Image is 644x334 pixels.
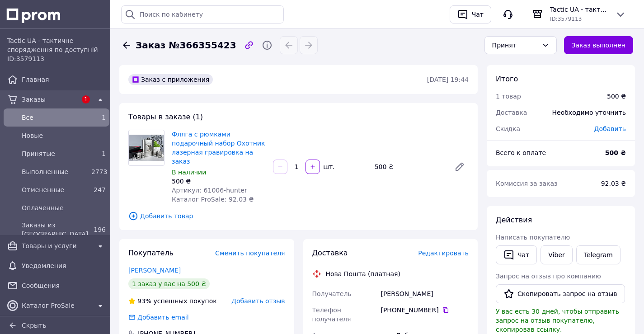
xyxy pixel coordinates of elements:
div: Необходимо уточнить [547,103,631,122]
span: Заказы [22,95,77,104]
span: Добавить [594,125,626,132]
span: Сообщения [22,281,106,290]
div: [PERSON_NAME] [379,286,470,302]
input: Поиск по кабинету [121,5,284,24]
span: Выполненные [22,167,88,176]
span: Заказы из [GEOGRAPHIC_DATA] [22,221,88,239]
span: 247 [94,186,106,193]
span: Действия [496,216,532,224]
span: Скрыть [22,322,47,329]
b: 500 ₴ [605,149,626,156]
span: Добавить отзыв [231,297,285,305]
span: Получатель [312,290,352,297]
span: Отмененные [22,185,88,194]
a: Telegram [576,245,620,264]
div: Нова Пошта (платная) [324,269,403,278]
span: Запрос на отзыв про компанию [496,273,601,280]
span: Tactic UA - тактичне спорядження по доступній ціні. [550,5,608,14]
div: Принят [492,40,538,50]
span: Итого [496,75,518,83]
div: Добавить email [136,313,190,322]
span: 1 товар [496,93,521,100]
span: Скидка [496,125,520,132]
button: Чат [450,5,491,24]
span: Редактировать [418,249,469,257]
span: Доставка [312,249,348,257]
span: У вас есть 30 дней, чтобы отправить запрос на отзыв покупателю, скопировав ссылку. [496,308,619,333]
div: 500 ₴ [607,92,626,101]
span: 1 [82,95,90,103]
a: Viber [541,245,572,264]
span: Доставка [496,109,527,116]
span: 1 [102,150,106,157]
a: Фляга с рюмками подарочный набор Охотник лазерная гравировка на заказ [172,131,265,165]
span: 92.03 ₴ [601,180,626,187]
span: Добавить товар [128,211,469,221]
span: Телефон получателя [312,306,351,323]
a: [PERSON_NAME] [128,267,181,274]
img: Фляга с рюмками подарочный набор Охотник лазерная гравировка на заказ [129,135,164,161]
span: Сменить покупателя [215,249,285,257]
button: Чат [496,245,537,264]
span: Уведомления [22,261,106,270]
div: Добавить email [127,313,190,322]
span: 93% [137,297,151,305]
div: 500 ₴ [371,160,447,173]
span: Новые [22,131,106,140]
span: Покупатель [128,249,174,257]
span: Каталог ProSale [22,301,91,310]
a: Редактировать [451,158,469,176]
div: [PHONE_NUMBER] [381,306,469,315]
time: [DATE] 19:44 [427,76,469,83]
span: 1 [102,114,106,121]
span: Tactic UA - тактичне спорядження по доступній ціні. [7,36,106,54]
span: Принятые [22,149,88,158]
span: Каталог ProSale: 92.03 ₴ [172,196,254,203]
span: Товары и услуги [22,241,91,250]
span: Заказ №366355423 [136,39,236,52]
span: Всего к оплате [496,149,546,156]
div: Чат [470,8,485,21]
div: 1 заказ у вас на 500 ₴ [128,278,210,289]
span: Товары в заказе (1) [128,113,203,121]
span: Главная [22,75,106,84]
span: Артикул: 61006-hunter [172,187,247,194]
div: шт. [321,162,335,171]
span: 2773 [91,168,108,175]
div: 500 ₴ [172,177,266,186]
span: Оплаченные [22,203,106,212]
span: ID: 3579113 [550,16,582,22]
div: Заказ с приложения [128,74,213,85]
span: ID: 3579113 [7,55,44,62]
span: Комиссия за заказ [496,180,558,187]
div: успешных покупок [128,296,217,306]
span: В наличии [172,169,206,176]
span: Все [22,113,88,122]
button: Заказ выполнен [564,36,633,54]
button: Скопировать запрос на отзыв [496,284,625,303]
span: Написать покупателю [496,234,570,241]
span: 196 [94,226,106,233]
